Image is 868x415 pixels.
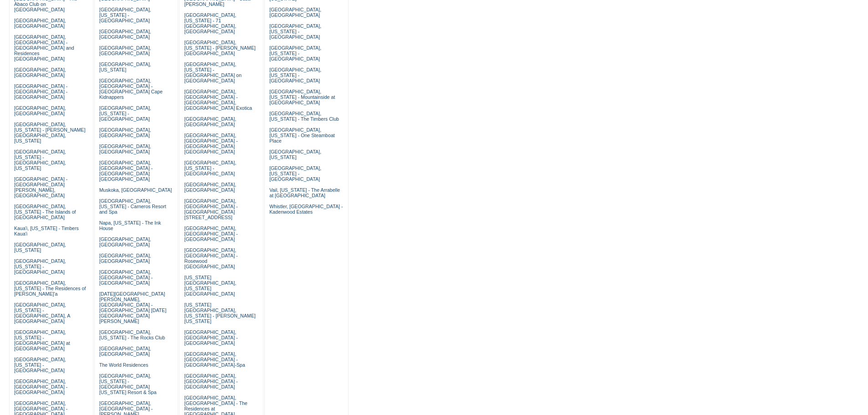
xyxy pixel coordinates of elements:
a: [GEOGRAPHIC_DATA], [GEOGRAPHIC_DATA] [14,18,66,29]
a: [GEOGRAPHIC_DATA], [US_STATE] [269,149,321,160]
a: [GEOGRAPHIC_DATA], [US_STATE] - The Timbers Club [269,111,339,122]
a: [GEOGRAPHIC_DATA], [GEOGRAPHIC_DATA] [14,67,66,78]
a: [GEOGRAPHIC_DATA], [GEOGRAPHIC_DATA] [184,182,236,193]
a: [GEOGRAPHIC_DATA], [GEOGRAPHIC_DATA] [99,236,151,247]
a: [GEOGRAPHIC_DATA], [US_STATE] - [GEOGRAPHIC_DATA] [14,357,66,373]
a: [GEOGRAPHIC_DATA], [GEOGRAPHIC_DATA] [99,346,151,357]
a: [GEOGRAPHIC_DATA], [GEOGRAPHIC_DATA] - [GEOGRAPHIC_DATA], [GEOGRAPHIC_DATA] Exotica [184,89,252,111]
a: Napa, [US_STATE] - The Ink House [99,220,161,231]
a: [GEOGRAPHIC_DATA], [US_STATE] - Carneros Resort and Spa [99,198,166,215]
a: [GEOGRAPHIC_DATA], [US_STATE] - [GEOGRAPHIC_DATA] [269,23,321,40]
a: [GEOGRAPHIC_DATA], [US_STATE] - [GEOGRAPHIC_DATA] at [GEOGRAPHIC_DATA] [14,329,70,351]
a: [GEOGRAPHIC_DATA], [US_STATE] - The Residences of [PERSON_NAME]'a [14,280,86,297]
a: [GEOGRAPHIC_DATA], [GEOGRAPHIC_DATA] - [GEOGRAPHIC_DATA] [14,379,67,395]
a: [GEOGRAPHIC_DATA], [US_STATE] - [PERSON_NAME][GEOGRAPHIC_DATA], [US_STATE] [14,122,86,143]
a: [US_STATE][GEOGRAPHIC_DATA], [US_STATE] - [PERSON_NAME] [US_STATE] [184,302,256,324]
a: [GEOGRAPHIC_DATA] - [GEOGRAPHIC_DATA][PERSON_NAME], [GEOGRAPHIC_DATA] [14,176,67,198]
a: [GEOGRAPHIC_DATA], [US_STATE] - [GEOGRAPHIC_DATA] [14,258,66,275]
a: [GEOGRAPHIC_DATA], [GEOGRAPHIC_DATA] - [GEOGRAPHIC_DATA] [99,269,153,286]
a: [GEOGRAPHIC_DATA], [US_STATE] - [GEOGRAPHIC_DATA] [US_STATE] Resort & Spa [99,373,157,395]
a: [GEOGRAPHIC_DATA] - [GEOGRAPHIC_DATA] - [GEOGRAPHIC_DATA] [14,83,67,100]
a: Muskoka, [GEOGRAPHIC_DATA] [99,187,172,193]
a: [GEOGRAPHIC_DATA], [GEOGRAPHIC_DATA] - Rosewood [GEOGRAPHIC_DATA] [184,247,237,269]
a: [GEOGRAPHIC_DATA], [US_STATE] - The Rocks Club [99,329,165,340]
a: [GEOGRAPHIC_DATA], [US_STATE] - 71 [GEOGRAPHIC_DATA], [GEOGRAPHIC_DATA] [184,12,236,34]
a: [GEOGRAPHIC_DATA], [US_STATE] - [GEOGRAPHIC_DATA] [184,160,236,176]
a: [GEOGRAPHIC_DATA], [GEOGRAPHIC_DATA] [99,127,151,138]
a: [GEOGRAPHIC_DATA], [GEOGRAPHIC_DATA] - [GEOGRAPHIC_DATA] Cape Kidnappers [99,78,163,100]
a: [GEOGRAPHIC_DATA], [US_STATE] - [PERSON_NAME][GEOGRAPHIC_DATA] [184,40,256,56]
a: [GEOGRAPHIC_DATA], [US_STATE] - [GEOGRAPHIC_DATA] [99,105,151,122]
a: [GEOGRAPHIC_DATA], [GEOGRAPHIC_DATA] [184,116,236,127]
a: [US_STATE][GEOGRAPHIC_DATA], [US_STATE][GEOGRAPHIC_DATA] [184,275,236,297]
a: [GEOGRAPHIC_DATA], [US_STATE] - [GEOGRAPHIC_DATA] [99,7,151,23]
a: [GEOGRAPHIC_DATA], [GEOGRAPHIC_DATA] - [GEOGRAPHIC_DATA] [184,373,237,389]
a: Kaua'i, [US_STATE] - Timbers Kaua'i [14,225,79,236]
a: [GEOGRAPHIC_DATA], [US_STATE] - The Islands of [GEOGRAPHIC_DATA] [14,204,76,220]
a: [GEOGRAPHIC_DATA], [US_STATE] - [GEOGRAPHIC_DATA], [US_STATE] [14,149,66,171]
a: [GEOGRAPHIC_DATA], [GEOGRAPHIC_DATA] [99,45,151,56]
a: [GEOGRAPHIC_DATA], [GEOGRAPHIC_DATA] - [GEOGRAPHIC_DATA]-Spa [184,351,245,368]
a: [GEOGRAPHIC_DATA], [GEOGRAPHIC_DATA] [99,143,151,154]
a: [GEOGRAPHIC_DATA], [GEOGRAPHIC_DATA] - [GEOGRAPHIC_DATA] [GEOGRAPHIC_DATA] [184,133,237,154]
a: [GEOGRAPHIC_DATA], [GEOGRAPHIC_DATA] - [GEOGRAPHIC_DATA] [184,329,237,346]
a: [GEOGRAPHIC_DATA], [US_STATE] [14,242,66,253]
a: [GEOGRAPHIC_DATA], [GEOGRAPHIC_DATA] - [GEOGRAPHIC_DATA] [184,225,237,242]
a: [GEOGRAPHIC_DATA], [GEOGRAPHIC_DATA] [269,7,321,18]
a: [GEOGRAPHIC_DATA], [US_STATE] - [GEOGRAPHIC_DATA] on [GEOGRAPHIC_DATA] [184,61,241,83]
a: [GEOGRAPHIC_DATA], [GEOGRAPHIC_DATA] - [GEOGRAPHIC_DATA][STREET_ADDRESS] [184,198,237,220]
a: [GEOGRAPHIC_DATA], [GEOGRAPHIC_DATA] [14,105,66,116]
a: [GEOGRAPHIC_DATA], [US_STATE] - One Steamboat Place [269,127,335,143]
a: [GEOGRAPHIC_DATA], [US_STATE] - [GEOGRAPHIC_DATA] [269,67,321,83]
a: [GEOGRAPHIC_DATA], [US_STATE] - [GEOGRAPHIC_DATA] [269,165,321,182]
a: Vail, [US_STATE] - The Arrabelle at [GEOGRAPHIC_DATA] [269,187,340,198]
a: The World Residences [99,362,149,368]
a: [GEOGRAPHIC_DATA], [US_STATE] - Mountainside at [GEOGRAPHIC_DATA] [269,89,335,105]
a: [GEOGRAPHIC_DATA], [US_STATE] - [GEOGRAPHIC_DATA] [269,45,321,61]
a: [GEOGRAPHIC_DATA], [US_STATE] - [GEOGRAPHIC_DATA], A [GEOGRAPHIC_DATA] [14,302,70,324]
a: [GEOGRAPHIC_DATA], [GEOGRAPHIC_DATA] - [GEOGRAPHIC_DATA] and Residences [GEOGRAPHIC_DATA] [14,34,74,61]
a: Whistler, [GEOGRAPHIC_DATA] - Kadenwood Estates [269,204,343,215]
a: [GEOGRAPHIC_DATA], [GEOGRAPHIC_DATA] - [GEOGRAPHIC_DATA] [GEOGRAPHIC_DATA] [99,160,153,182]
a: [GEOGRAPHIC_DATA], [US_STATE] [99,61,151,72]
a: [DATE][GEOGRAPHIC_DATA][PERSON_NAME], [GEOGRAPHIC_DATA] - [GEOGRAPHIC_DATA] [DATE][GEOGRAPHIC_DAT... [99,291,166,324]
a: [GEOGRAPHIC_DATA], [GEOGRAPHIC_DATA] [99,29,151,40]
a: [GEOGRAPHIC_DATA], [GEOGRAPHIC_DATA] [99,253,151,264]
